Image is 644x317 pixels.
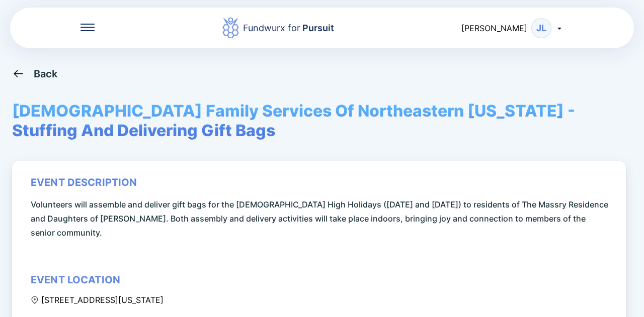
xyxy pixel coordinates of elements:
span: Pursuit [300,23,334,33]
div: event description [31,176,137,188]
div: Fundwurx for [243,21,334,35]
span: [PERSON_NAME] [461,23,527,33]
div: JL [531,18,551,38]
span: [DEMOGRAPHIC_DATA] Family Services Of Northeastern [US_STATE] - Stuffing And Delivering Gift Bags [12,101,632,140]
div: Back [34,68,58,80]
span: Volunteers will assemble and deliver gift bags for the [DEMOGRAPHIC_DATA] High Holidays ([DATE] a... [31,197,611,240]
div: event location [31,274,120,286]
div: [STREET_ADDRESS][US_STATE] [31,295,164,305]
